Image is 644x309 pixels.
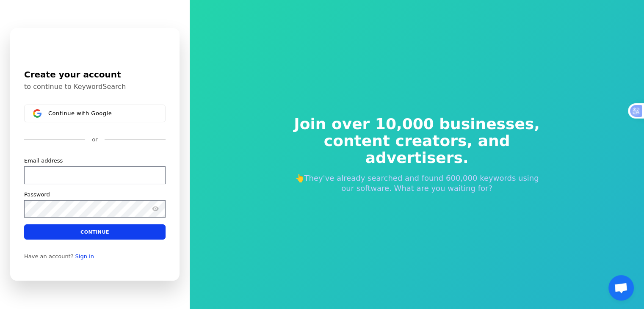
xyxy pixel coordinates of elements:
[24,191,50,199] label: Password
[150,204,160,214] button: Show password
[75,253,94,260] a: Sign in
[24,83,166,91] p: to continue to KeywordSearch
[33,109,41,118] img: Sign in with Google
[288,132,546,166] span: content creators, and advertisers.
[608,275,634,301] div: Open chat
[24,253,74,260] span: Have an account?
[48,110,112,117] span: Continue with Google
[24,68,166,81] h1: Create your account
[288,173,546,193] p: 👆They've already searched and found 600,000 keywords using our software. What are you waiting for?
[92,136,97,143] p: or
[288,116,546,132] span: Join over 10,000 businesses,
[24,157,63,165] label: Email address
[24,224,166,240] button: Continue
[24,105,166,122] button: Sign in with GoogleContinue with Google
